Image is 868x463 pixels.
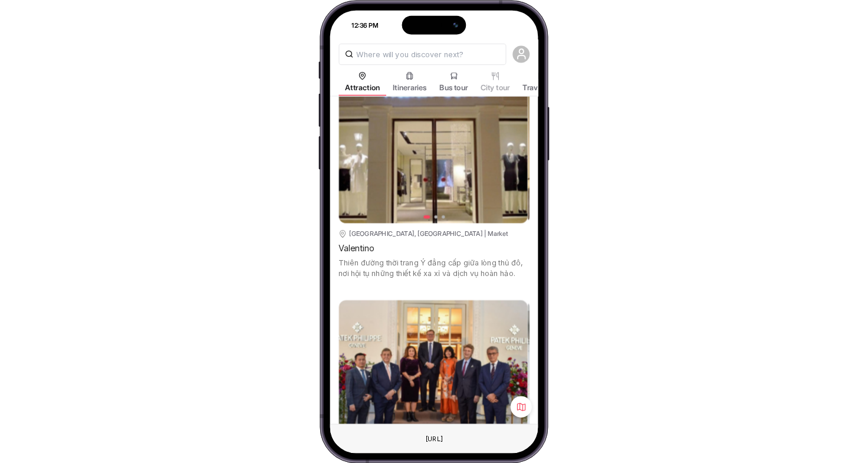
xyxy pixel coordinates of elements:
div: Thiên đường thời trang Ý đẳng cấp giữa lòng thủ đô, nơi hội tụ những thiết kế xa xỉ và dịch vụ ho... [338,257,530,278]
button: 3 [442,215,445,218]
div: This is a fake element. To change the URL just use the Browser text field on the top. [417,432,451,446]
img: https://cdn3.clik.vn/clikhub/prod/storage/JFVUJRAHAJX7/Valentino_TDLUJRAHAJX7_large.jpg [338,61,527,223]
span: Attraction [345,81,380,92]
span: Itineraries [392,81,426,92]
span: Bus tour [439,81,468,92]
span: Travel Blog [522,81,560,92]
button: 1 [423,215,430,218]
button: 2 [434,215,437,218]
span: City tour [481,81,510,92]
div: Valentino [338,240,530,255]
img: https://cdn3.clik.vn/clikhub/prod/storage/MXTZY2FGC7XC/poi_images_1206_EHLYY2FGC7XC_large.jpg [338,300,527,462]
div: 12:36 PM [331,20,384,29]
input: Where will you discover next? [338,43,506,64]
div: [GEOGRAPHIC_DATA], [GEOGRAPHIC_DATA] | Market [349,229,508,238]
